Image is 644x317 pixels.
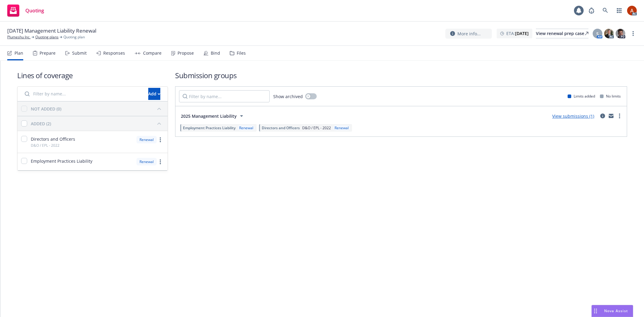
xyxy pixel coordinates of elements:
span: More info... [457,30,481,37]
img: photo [627,6,637,15]
div: Drag to move [592,305,599,317]
a: mail [607,112,615,120]
a: Plumeshu Inc. [7,34,30,40]
a: Switch app [613,5,625,17]
a: View renewal prep case [536,29,588,38]
h1: Submission groups [175,70,627,80]
a: circleInformation [599,112,606,120]
a: more [157,158,164,165]
a: more [157,136,164,143]
div: Plan [14,51,23,56]
div: Responses [103,51,125,56]
a: Report a Bug [585,5,598,17]
span: Employment Practices Liability [183,125,235,130]
span: 2025 Management Liability [181,113,237,119]
img: photo [604,29,614,38]
span: [DATE] Management Liability Renewal [7,27,96,34]
button: Add [148,88,160,100]
div: Files [237,51,246,56]
a: more [630,30,637,37]
a: View submissions (1) [552,113,594,119]
span: Employment Practices Liability [31,158,92,164]
div: Propose [178,51,194,56]
a: Quoting [5,2,46,19]
a: Search [599,5,611,17]
div: Renewal [136,136,157,143]
span: D&O / EPL - 2022 [302,125,331,130]
img: photo [616,29,625,38]
a: more [616,112,623,120]
div: Compare [143,51,162,56]
span: Directors and Officers [31,136,75,142]
span: D&O / EPL - 2022 [31,143,59,148]
div: Add [148,88,160,100]
button: More info... [445,29,492,39]
span: Nova Assist [604,308,628,313]
div: Bind [211,51,220,56]
div: Submit [72,51,87,56]
div: ADDED (2) [31,120,51,127]
a: Quoting plans [35,34,59,40]
div: No limits [600,94,621,99]
div: NOT ADDED (0) [31,106,61,112]
span: ETA : [506,30,529,37]
button: NOT ADDED (0) [31,104,164,114]
div: Limits added [568,94,595,99]
h1: Lines of coverage [17,70,168,80]
span: Show archived [273,93,303,100]
strong: [DATE] [515,30,529,36]
div: Renewal [333,125,350,130]
button: Nova Assist [591,305,633,317]
button: 2025 Management Liability [179,110,247,122]
div: Renewal [136,158,157,165]
span: Quoting plan [63,34,85,40]
div: Renewal [238,125,255,130]
span: Directors and Officers [262,125,300,130]
div: View renewal prep case [536,29,588,38]
span: S [596,30,599,37]
div: Prepare [40,51,56,56]
button: ADDED (2) [31,119,164,128]
input: Filter by name... [21,88,145,100]
input: Filter by name... [179,90,270,102]
span: Quoting [25,8,44,13]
